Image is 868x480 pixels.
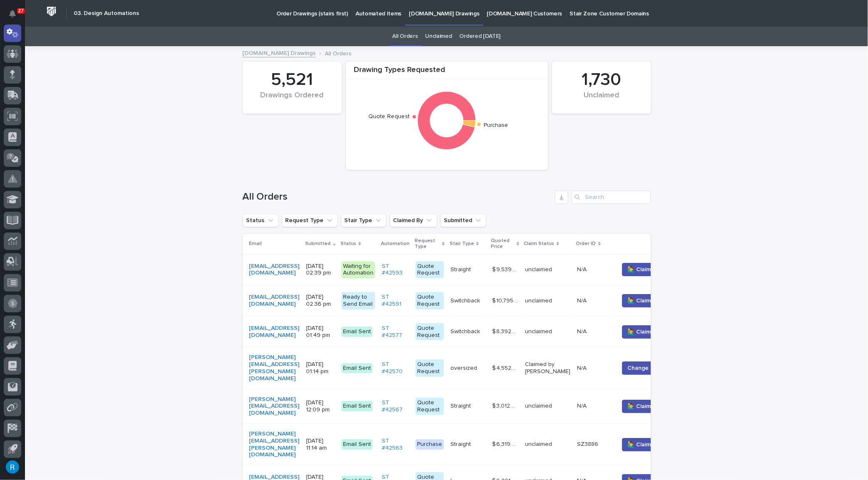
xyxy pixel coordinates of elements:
[577,439,600,448] p: SZ3886
[243,48,316,57] a: [DOMAIN_NAME] Drawings
[622,438,674,451] button: 🙋‍♂️ Claim Order
[425,27,452,46] a: Unclaimed
[415,398,444,415] div: Quote Request
[415,359,444,377] div: Quote Request
[627,440,668,449] span: 🙋‍♂️ Claim Order
[627,265,668,274] span: 🙋‍♂️ Claim Order
[450,239,474,248] p: Stair Type
[341,261,375,279] div: Waiting for Automation
[627,328,668,336] span: 🙋‍♂️ Claim Order
[572,191,651,204] input: Search
[306,239,331,248] p: Submitted
[492,296,520,304] p: $ 10,795.00
[341,292,375,309] div: Ready to Send Email
[576,239,596,248] p: Order ID
[341,439,373,450] div: Email Sent
[450,401,473,410] p: Straight
[257,69,328,90] div: 5,521
[627,402,668,411] span: 🙋‍♂️ Claim Order
[492,327,520,335] p: $ 8,392.00
[525,441,570,448] p: unclaimed
[382,399,409,413] a: ST #42567
[346,66,548,79] div: Drawing Types Requested
[525,328,570,335] p: unclaimed
[10,10,21,23] div: Notifications27
[4,458,21,476] button: users-avatar
[74,10,139,17] h2: 03. Design Automations
[415,236,440,252] p: Request Type
[341,363,373,374] div: Email Sent
[450,296,482,304] p: Switchback
[306,325,335,339] p: [DATE] 01:49 pm
[525,297,570,304] p: unclaimed
[282,214,338,227] button: Request Type
[306,294,335,308] p: [DATE] 02:36 pm
[577,327,588,335] p: N/A
[492,363,520,372] p: $ 4,552.00
[450,439,473,448] p: Straight
[622,294,674,307] button: 🙋‍♂️ Claim Order
[306,399,335,413] p: [DATE] 12:09 pm
[306,361,335,375] p: [DATE] 01:14 pm
[44,4,59,19] img: Workspace Logo
[492,439,520,448] p: $ 6,319.00
[4,5,21,22] button: Notifications
[415,439,444,450] div: Purchase
[450,363,479,372] p: oversized
[566,69,637,90] div: 1,730
[524,239,555,248] p: Claim Status
[450,265,473,273] p: Straight
[577,363,588,372] p: N/A
[525,403,570,410] p: unclaimed
[415,261,444,279] div: Quote Request
[243,316,689,347] tr: [EMAIL_ADDRESS][DOMAIN_NAME] [DATE] 01:49 pmEmail SentST #42577 Quote RequestSwitchbackSwitchback...
[415,292,444,309] div: Quote Request
[249,294,300,308] a: [EMAIL_ADDRESS][DOMAIN_NAME]
[382,263,409,277] a: ST #42593
[393,27,418,46] a: All Orders
[525,361,570,375] p: Claimed by [PERSON_NAME]
[306,263,335,277] p: [DATE] 02:39 pm
[243,423,689,465] tr: [PERSON_NAME][EMAIL_ADDRESS][PERSON_NAME][DOMAIN_NAME] [DATE] 11:14 amEmail SentST #42563 Purchas...
[243,389,689,423] tr: [PERSON_NAME][EMAIL_ADDRESS][DOMAIN_NAME] [DATE] 12:09 pmEmail SentST #42567 Quote RequestStraigh...
[622,263,674,276] button: 🙋‍♂️ Claim Order
[577,401,588,410] p: N/A
[440,214,486,227] button: Submitted
[325,48,352,57] p: All Orders
[492,401,520,410] p: $ 3,012.00
[306,438,335,452] p: [DATE] 11:14 am
[577,265,588,273] p: N/A
[243,214,279,227] button: Status
[341,239,356,248] p: Status
[249,431,300,458] a: [PERSON_NAME][EMAIL_ADDRESS][PERSON_NAME][DOMAIN_NAME]
[243,191,552,203] h1: All Orders
[566,91,637,109] div: Unclaimed
[627,364,671,372] span: Change Claimer
[341,401,373,411] div: Email Sent
[577,296,588,304] p: N/A
[368,114,410,120] text: Quote Request
[460,27,501,46] a: Ordered [DATE]
[249,354,300,382] a: [PERSON_NAME][EMAIL_ADDRESS][PERSON_NAME][DOMAIN_NAME]
[249,263,300,277] a: [EMAIL_ADDRESS][DOMAIN_NAME]
[243,254,689,285] tr: [EMAIL_ADDRESS][DOMAIN_NAME] [DATE] 02:39 pmWaiting for AutomationST #42593 Quote RequestStraight...
[492,265,520,273] p: $ 9,539.00
[382,325,409,339] a: ST #42577
[382,361,409,375] a: ST #42570
[622,325,674,339] button: 🙋‍♂️ Claim Order
[243,285,689,317] tr: [EMAIL_ADDRESS][DOMAIN_NAME] [DATE] 02:36 pmReady to Send EmailST #42591 Quote RequestSwitchbackS...
[249,239,262,248] p: Email
[622,400,674,413] button: 🙋‍♂️ Claim Order
[249,396,300,417] a: [PERSON_NAME][EMAIL_ADDRESS][DOMAIN_NAME]
[18,8,24,14] p: 27
[381,239,410,248] p: Automation
[341,214,386,227] button: Stair Type
[390,214,437,227] button: Claimed By
[450,327,482,335] p: Switchback
[382,438,409,452] a: ST #42563
[622,361,676,375] button: Change Claimer
[484,123,508,129] text: Purchase
[257,91,328,109] div: Drawings Ordered
[243,347,689,389] tr: [PERSON_NAME][EMAIL_ADDRESS][PERSON_NAME][DOMAIN_NAME] [DATE] 01:14 pmEmail SentST #42570 Quote R...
